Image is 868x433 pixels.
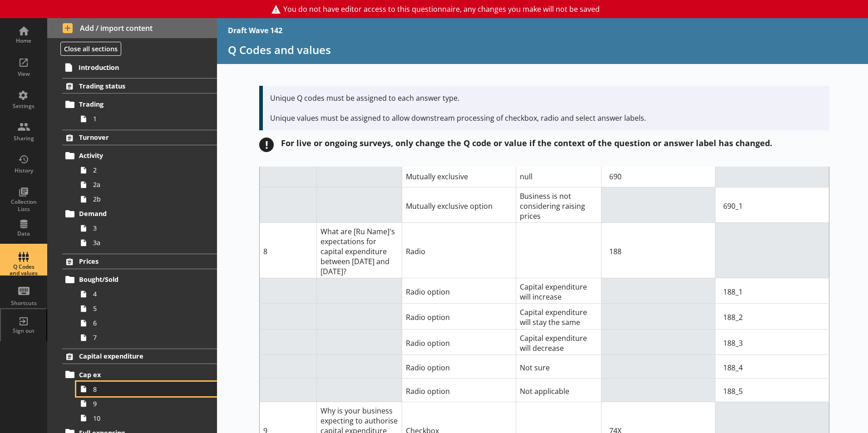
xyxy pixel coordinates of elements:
[62,78,217,93] a: Trading status
[516,163,601,187] td: null
[66,367,217,425] li: Cap ex8910
[719,308,825,326] input: Option Value input field
[93,319,194,327] span: 6
[516,304,601,329] td: Capital expenditure will stay the same
[76,396,217,411] a: 9
[62,254,217,269] a: Prices
[93,333,194,342] span: 7
[228,43,857,57] h1: Q Codes and values
[66,148,217,207] li: Activity22a2b
[516,187,601,222] td: Business is not considering raising prices
[47,18,217,38] button: Add / import content
[93,304,194,313] span: 5
[62,148,217,163] a: Activity
[93,238,194,247] span: 3a
[719,334,825,352] input: Option Value input field
[8,70,39,78] div: View
[516,379,601,402] td: Not applicable
[402,223,516,278] td: Radio
[66,272,217,345] li: Bought/Sold4567
[62,272,217,287] a: Bought/Sold
[402,304,516,329] td: Radio option
[93,290,194,298] span: 4
[76,301,217,316] a: 5
[93,385,194,394] span: 8
[76,382,217,396] a: 8
[76,221,217,236] a: 3
[8,167,39,174] div: History
[79,209,190,218] span: Demand
[719,197,825,215] input: Option Value input field
[79,82,190,90] span: Trading status
[8,37,39,44] div: Home
[719,359,825,377] input: Option Value input field
[47,130,217,250] li: TurnoverActivity22a2bDemand33a
[47,78,217,126] li: Trading statusTrading1
[62,130,217,145] a: Turnover
[62,60,217,74] a: Introduction
[76,330,217,345] a: 7
[93,195,194,203] span: 2b
[76,112,217,126] a: 1
[93,166,194,174] span: 2
[402,163,516,187] td: Mutually exclusive
[228,25,282,35] div: Draft Wave 142
[62,97,217,112] a: Trading
[93,114,194,123] span: 1
[66,97,217,126] li: Trading1
[76,316,217,330] a: 6
[76,163,217,177] a: 2
[281,138,772,148] div: For live or ongoing surveys, only change the Q code or value if the context of the question or an...
[516,329,601,354] td: Capital expenditure will decrease
[402,329,516,354] td: Radio option
[60,42,121,56] button: Close all sections
[316,223,402,278] td: What are [Ru Name]'s expectations for capital expenditure between [DATE] and [DATE]?
[79,370,190,379] span: Cap ex
[516,354,601,378] td: Not sure
[8,300,39,307] div: Shortcuts
[76,411,217,425] a: 10
[402,187,516,222] td: Mutually exclusive option
[66,207,217,250] li: Demand33a
[402,278,516,304] td: Radio option
[63,23,202,33] span: Add / import content
[76,236,217,250] a: 3a
[79,257,190,266] span: Prices
[8,230,39,237] div: Data
[62,207,217,221] a: Demand
[719,283,825,301] input: Option Value input field
[76,192,217,207] a: 2b
[8,327,39,335] div: Sign out
[79,100,190,108] span: Trading
[605,242,711,261] input: QCode input field
[402,379,516,402] td: Radio option
[8,264,39,277] div: Q Codes and values
[605,167,711,186] input: QCode input field
[8,103,39,110] div: Settings
[93,224,194,232] span: 3
[79,151,190,160] span: Activity
[259,138,274,152] div: !
[402,354,516,378] td: Radio option
[76,177,217,192] a: 2a
[516,278,601,304] td: Capital expenditure will increase
[93,399,194,408] span: 9
[93,180,194,189] span: 2a
[79,352,190,360] span: Capital expenditure
[62,349,217,364] a: Capital expenditure
[79,63,190,72] span: Introduction
[719,382,825,400] input: Option Value input field
[76,287,217,301] a: 4
[8,135,39,142] div: Sharing
[93,414,194,423] span: 10
[62,367,217,382] a: Cap ex
[270,93,822,123] p: Unique Q codes must be assigned to each answer type. Unique values must be assigned to allow down...
[79,275,190,284] span: Bought/Sold
[8,198,39,212] div: Collection Lists
[47,254,217,345] li: PricesBought/Sold4567
[79,133,190,142] span: Turnover
[260,223,317,278] td: 8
